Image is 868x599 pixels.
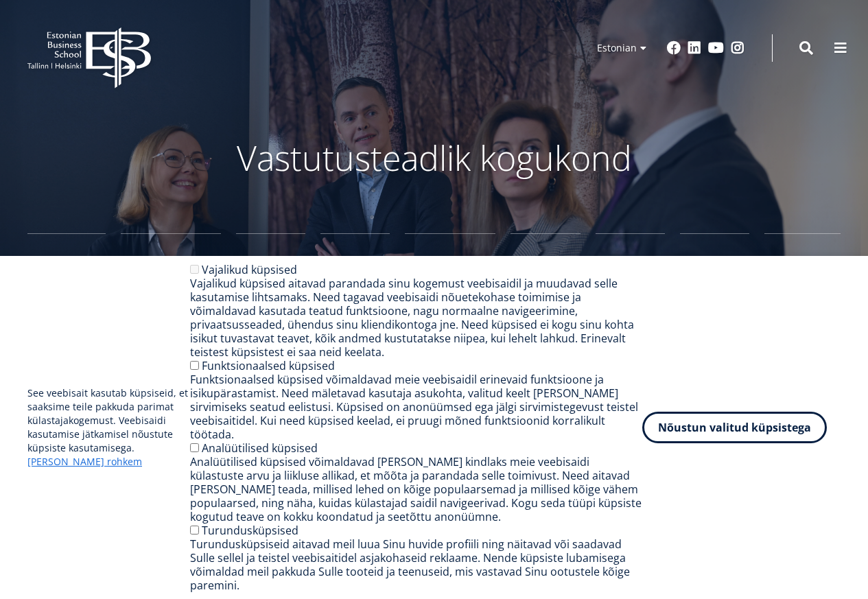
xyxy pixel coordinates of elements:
[27,386,190,469] p: See veebisait kasutab küpsiseid, et saaksime teile pakkuda parimat külastajakogemust. Veebisaidi ...
[596,233,665,302] a: Avatud Ülikool
[190,455,642,524] div: Analüütilised küpsised võimaldavad [PERSON_NAME] kindlaks meie veebisaidi külastuste arvu ja liik...
[511,233,580,302] a: Teadustöö ja doktoriõpe
[190,537,642,592] div: Turundusküpsiseid aitavad meil luua Sinu huvide profiili ning näitavad või saadavad Sulle sellel ...
[405,233,495,302] a: Rahvusvaheline kogemus
[642,412,827,443] button: Nõustun valitud küpsistega
[667,41,681,55] a: Facebook
[688,41,701,55] a: Linkedin
[680,233,749,302] a: Juhtide koolitus
[236,233,305,302] a: Magistriõpe
[202,523,298,538] label: Turundusküpsised
[202,358,335,373] label: Funktsionaalsed küpsised
[708,41,724,55] a: Youtube
[764,233,841,302] a: Mikrokraadid
[121,233,221,302] a: Bakalaureuseõpe
[27,455,142,469] a: [PERSON_NAME] rohkem
[731,41,744,55] a: Instagram
[27,233,106,302] a: Gümnaasium
[202,441,318,456] label: Analüütilised küpsised
[202,262,297,277] label: Vajalikud küpsised
[320,233,390,302] a: Vastuvõtt ülikooli
[71,137,798,178] p: Vastutusteadlik kogukond
[190,373,642,441] div: Funktsionaalsed küpsised võimaldavad meie veebisaidil erinevaid funktsioone ja isikupärastamist. ...
[190,277,642,359] div: Vajalikud küpsised aitavad parandada sinu kogemust veebisaidil ja muudavad selle kasutamise lihts...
